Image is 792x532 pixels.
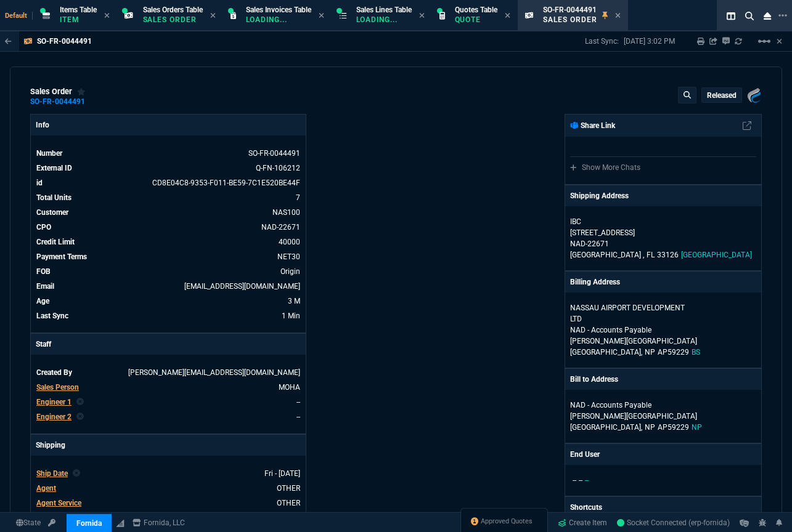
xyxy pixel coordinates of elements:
[36,312,68,320] span: Last Sync
[615,11,621,21] nx-icon: Close Tab
[36,381,301,393] tr: undefined
[30,101,85,103] a: SO-FR-0044491
[570,276,620,288] p: Billing Address
[246,6,311,14] span: Sales Invoices Table
[279,238,300,246] span: 40000
[36,147,301,159] tr: See Marketplace Order
[36,206,301,219] tr: undefined
[570,324,756,336] p: NAD - Accounts Payable
[658,348,689,357] span: AP59229
[296,398,300,406] span: --
[264,469,300,478] span: 2025-06-27T00:00:00.000Z
[129,517,189,528] a: msbcCompanyName
[565,497,761,518] p: Shortcuts
[570,238,756,249] p: NAD-22671
[73,468,80,479] nx-icon: Clear selected rep
[570,400,756,411] p: NAD - Accounts Payable
[31,115,306,135] p: Info
[657,251,679,259] span: 33126
[36,179,43,187] span: id
[277,499,300,507] span: OTHER
[777,36,782,46] a: Hide Workbench
[585,476,589,485] span: --
[36,238,75,246] span: Credit Limit
[143,6,203,14] span: Sales Orders Table
[31,435,306,456] p: Shipping
[37,36,92,46] p: SO-FR-0044491
[184,282,300,291] span: accountspayables@nas.bs
[36,497,301,509] tr: undefined
[658,423,689,432] span: AP59229
[44,517,59,528] a: API TOKEN
[740,9,759,23] nx-icon: Search
[356,6,412,14] span: Sales Lines Table
[570,336,756,347] p: [PERSON_NAME][GEOGRAPHIC_DATA]
[36,282,54,291] span: Email
[77,87,86,97] div: Add to Watchlist
[759,9,776,23] nx-icon: Close Workbench
[570,411,756,422] p: [PERSON_NAME][GEOGRAPHIC_DATA]
[570,190,629,201] p: Shipping Address
[505,11,510,21] nx-icon: Close Tab
[296,193,300,202] span: 7
[272,208,300,217] a: NAS100
[36,280,301,292] tr: accountspayables@nas.bs
[319,11,324,21] nx-icon: Close Tab
[246,15,308,25] p: Loading...
[30,87,86,97] div: sales order
[36,221,301,233] tr: undefined
[279,383,300,392] span: MOHA
[778,10,787,22] nx-icon: Open New Tab
[36,366,301,379] tr: undefined
[277,484,300,493] span: OTHER
[722,9,740,23] nx-icon: Split Panels
[36,297,49,305] span: Age
[570,120,615,131] p: Share Link
[143,15,203,25] p: Sales Order
[36,469,68,478] span: Ship Date
[36,295,301,307] tr: 6/26/25 => 7:00 PM
[12,517,44,528] a: Global State
[570,216,688,227] p: IBC
[36,193,71,202] span: Total Units
[645,423,655,432] span: NP
[36,499,81,507] span: Agent Service
[36,252,87,261] span: Payment Terms
[579,476,582,485] span: --
[645,348,655,357] span: NP
[261,223,300,232] a: NAD-22671
[617,517,730,528] a: k8gcqgpstCb_765kAAB3
[481,517,533,526] span: Approved Quotes
[36,191,301,204] tr: undefined
[543,15,597,25] p: Sales Order
[36,413,71,421] span: Engineer 2
[624,36,675,46] p: [DATE] 3:02 PM
[356,15,412,25] p: Loading...
[647,251,655,259] span: FL
[5,12,33,20] span: Default
[419,11,425,21] nx-icon: Close Tab
[128,368,300,377] span: MOHAMMED.WAFEK@FORNIDA.COM
[31,334,306,355] p: Staff
[36,223,51,232] span: CPO
[455,6,497,14] span: Quotes Table
[76,411,84,422] nx-icon: Clear selected rep
[76,397,84,408] nx-icon: Clear selected rep
[692,348,700,357] span: BS
[152,179,300,187] span: See Marketplace Order
[36,383,79,392] span: Sales Person
[5,37,12,46] nx-icon: Back to Table
[570,251,644,259] span: [GEOGRAPHIC_DATA] ,
[681,251,752,259] span: [GEOGRAPHIC_DATA]
[570,374,618,385] p: Bill to Address
[210,11,216,21] nx-icon: Close Tab
[570,163,640,172] a: Show More Chats
[617,518,730,527] span: Socket Connected (erp-fornida)
[757,34,772,49] mat-icon: Example home icon
[288,297,300,305] span: 6/26/25 => 7:00 PM
[573,476,576,485] span: --
[570,423,642,432] span: [GEOGRAPHIC_DATA],
[692,423,702,432] span: NP
[60,15,97,25] p: Item
[36,208,68,217] span: Customer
